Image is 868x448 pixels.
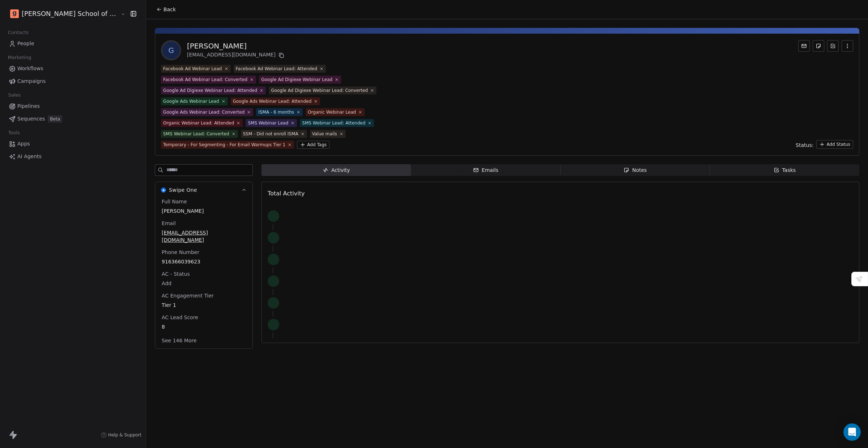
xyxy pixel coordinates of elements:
img: Swipe One [161,187,166,193]
span: Beta [48,115,62,123]
span: Email [160,220,177,227]
span: Phone Number [160,249,201,256]
span: Marketing [5,52,34,63]
span: G [162,42,180,59]
span: AC - Status [160,270,191,278]
button: See 146 More [157,334,201,347]
div: Facebook Ad Webinar Lead [163,65,222,72]
span: Back [163,6,176,13]
a: Help & Support [101,432,141,438]
div: ISMA - 6 months [258,109,294,115]
span: AC Lead Score [160,314,200,321]
div: Google Ad Digiexe Webinar Lead [261,76,332,83]
span: 916366039623 [162,258,246,265]
div: Google Ads Webinar Lead [163,98,219,105]
button: Swipe OneSwipe One [155,182,252,198]
div: Swipe OneSwipe One [155,198,252,348]
div: Tasks [774,166,796,174]
button: Add Tags [297,141,329,149]
span: Contacts [5,27,32,38]
div: Organic Webinar Lead [308,109,356,115]
div: Google Ad Digiexe Webinar Lead: Converted [271,87,368,94]
span: Apps [17,140,30,148]
a: Workflows [6,63,140,75]
span: Pipelines [17,102,40,110]
div: Google Ads Webinar Lead: Converted [163,109,244,115]
div: SMS Webinar Lead: Converted [163,131,229,137]
span: AC Engagement Tier [160,292,215,299]
div: Value mails [312,131,337,137]
div: Facebook Ad Webinar Lead: Converted [163,76,247,83]
span: AI Agents [17,153,42,160]
span: [PERSON_NAME] [162,207,246,215]
span: Campaigns [17,77,46,85]
span: [EMAIL_ADDRESS][DOMAIN_NAME] [162,229,246,244]
div: [EMAIL_ADDRESS][DOMAIN_NAME] [187,51,286,60]
div: SSM - Did not enroll ISMA [243,131,298,137]
img: Goela%20School%20Logos%20(4).png [10,9,19,18]
div: SMS Webinar Lead [248,120,288,126]
button: [PERSON_NAME] School of Finance LLP [9,8,116,20]
span: Total Activity [268,190,305,197]
span: Full Name [160,198,188,205]
span: Help & Support [108,432,141,438]
div: [PERSON_NAME] [187,41,286,51]
span: Workflows [17,65,43,72]
button: Back [152,3,180,16]
div: Google Ads Webinar Lead: Attended [233,98,312,105]
div: Organic Webinar Lead: Attended [163,120,234,126]
a: People [6,38,140,50]
div: Facebook Ad Webinar Lead: Attended [236,65,318,72]
a: Campaigns [6,75,140,87]
span: [PERSON_NAME] School of Finance LLP [22,9,119,18]
button: Add Status [816,140,853,149]
div: Notes [624,166,647,174]
a: Apps [6,138,140,150]
span: 8 [162,323,246,330]
span: Sales [5,90,24,101]
div: Temporary - For Segmenting - For Email Warmups Tier 1 [163,141,285,148]
span: Tier 1 [162,301,246,309]
div: Google Ad Digiexe Webinar Lead: Attended [163,87,257,94]
div: SMS Webinar Lead: Attended [302,120,365,126]
span: Tools [5,127,23,138]
span: Add [162,280,246,287]
div: Open Intercom Messenger [843,423,861,441]
span: People [17,40,34,47]
div: Emails [473,166,498,174]
span: Swipe One [169,186,197,194]
a: AI Agents [6,151,140,162]
span: Sequences [17,115,45,123]
a: SequencesBeta [6,113,140,125]
span: Status: [796,141,813,149]
a: Pipelines [6,100,140,112]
